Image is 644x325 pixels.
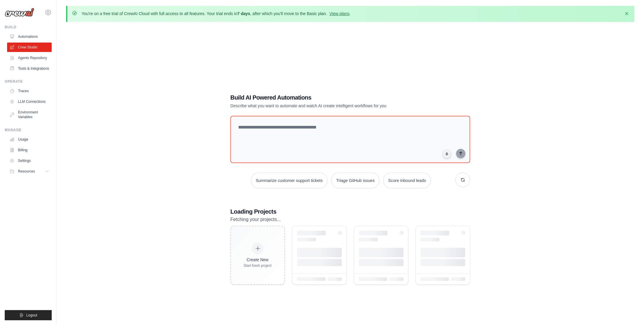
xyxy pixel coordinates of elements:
span: Logout [26,313,37,318]
button: Click to speak your automation idea [443,149,451,158]
a: View plans [329,11,349,16]
a: Usage [7,135,52,144]
h1: Build AI Powered Automations [230,93,429,102]
button: Logout [5,310,52,320]
div: Manage [5,128,52,132]
div: Operate [5,79,52,84]
a: Tools & Integrations [7,64,52,73]
button: Get new suggestions [456,173,470,187]
img: Logo [5,8,34,17]
strong: 7 days [237,11,250,16]
span: Resources [18,169,35,174]
a: Traces [7,86,52,96]
p: Describe what you want to automate and watch AI create intelligent workflows for you [230,103,429,109]
a: LLM Connections [7,97,52,106]
button: Score inbound leads [383,173,431,188]
button: Resources [7,167,52,176]
p: Fetching your projects... [230,216,470,223]
h3: Loading Projects [230,207,470,216]
div: Start fresh project [244,263,272,268]
p: You're on a free trial of CrewAI Cloud with full access to all features. Your trial ends in , aft... [82,11,351,17]
div: Create New [244,257,272,263]
a: Crew Studio [7,43,52,52]
a: Settings [7,156,52,165]
button: Summarize customer support tickets [251,173,328,188]
button: Triage GitHub issues [331,173,380,188]
div: Build [5,25,52,30]
a: Automations [7,32,52,41]
a: Billing [7,145,52,155]
a: Agents Repository [7,53,52,63]
a: Environment Variables [7,108,52,122]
